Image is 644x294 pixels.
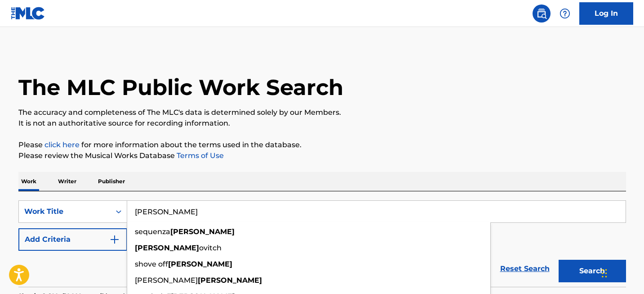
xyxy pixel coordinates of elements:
a: Log In [579,2,633,25]
strong: [PERSON_NAME] [198,276,262,285]
a: click here [44,140,80,149]
a: Terms of Use [175,151,224,160]
form: Search Form [18,200,626,287]
h1: The MLC Public Work Search [18,74,343,101]
button: Search [559,260,626,282]
iframe: Chat Widget [599,251,644,294]
div: Glisser [602,260,607,287]
span: ovitch [199,244,222,252]
p: Writer [55,172,79,191]
p: Work [18,172,39,191]
span: shove off [135,260,168,268]
strong: [PERSON_NAME] [168,260,232,268]
p: The accuracy and completeness of The MLC's data is determined solely by our Members. [18,107,626,118]
a: Public Search [533,5,551,23]
p: Publisher [95,172,128,191]
button: Add Criteria [18,228,127,251]
p: Please for more information about the terms used in the database. [18,140,626,150]
img: 9d2ae6d4665cec9f34b9.svg [109,234,120,245]
a: Reset Search [496,259,554,279]
img: help [560,8,570,19]
strong: [PERSON_NAME] [170,227,235,236]
div: Work Title [24,206,105,217]
div: Widget de chat [599,251,644,294]
span: sequenza [135,227,170,236]
div: Help [556,5,574,23]
p: It is not an authoritative source for recording information. [18,118,626,129]
span: [PERSON_NAME] [135,276,198,285]
strong: [PERSON_NAME] [135,244,199,252]
p: Please review the Musical Works Database [18,150,626,161]
img: MLC Logo [11,7,45,20]
img: search [536,8,547,19]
